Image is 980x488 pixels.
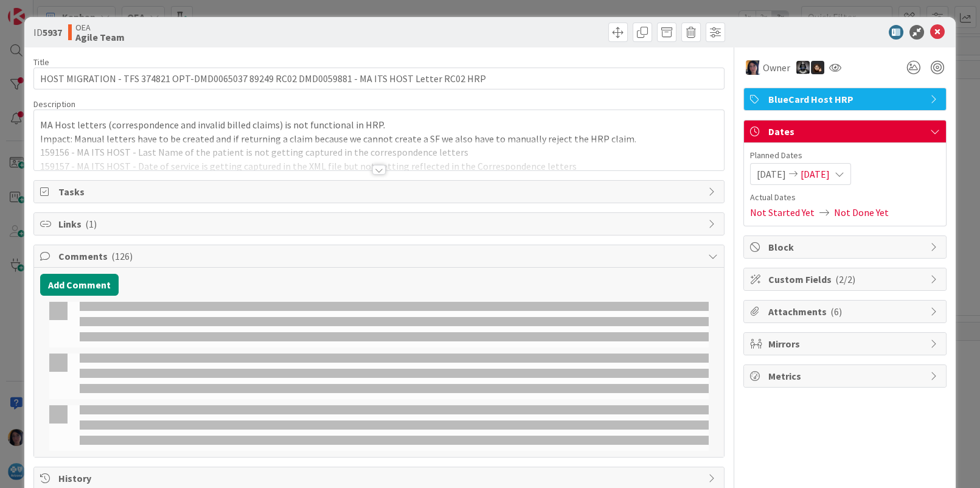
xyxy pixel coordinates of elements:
[801,167,830,181] span: [DATE]
[796,61,810,74] img: KG
[33,57,49,68] label: Title
[75,32,125,42] b: Agile Team
[768,304,924,319] span: Attachments
[33,99,75,110] span: Description
[811,61,824,74] img: ZB
[33,25,62,40] span: ID
[750,149,940,162] span: Planned Dates
[111,250,133,262] span: ( 126 )
[763,60,790,75] span: Owner
[768,272,924,287] span: Custom Fields
[768,336,924,351] span: Mirrors
[834,205,889,220] span: Not Done Yet
[750,205,815,220] span: Not Started Yet
[58,184,701,199] span: Tasks
[58,217,701,231] span: Links
[757,167,786,181] span: [DATE]
[768,92,924,106] span: BlueCard Host HRP
[58,249,701,263] span: Comments
[75,23,125,32] span: OEA
[33,68,724,89] input: type card name here...
[58,471,701,486] span: History
[768,124,924,139] span: Dates
[40,118,717,132] p: MA Host letters (correspondence and invalid billed claims) is not functional in HRP.
[40,132,717,146] p: Impact: Manual letters have to be created and if returning a claim because we cannot create a SF ...
[835,273,855,285] span: ( 2/2 )
[830,305,842,318] span: ( 6 )
[43,26,62,38] b: 5937
[746,60,760,75] img: TC
[85,218,97,230] span: ( 1 )
[768,240,924,254] span: Block
[40,274,119,296] button: Add Comment
[750,191,940,204] span: Actual Dates
[768,369,924,383] span: Metrics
